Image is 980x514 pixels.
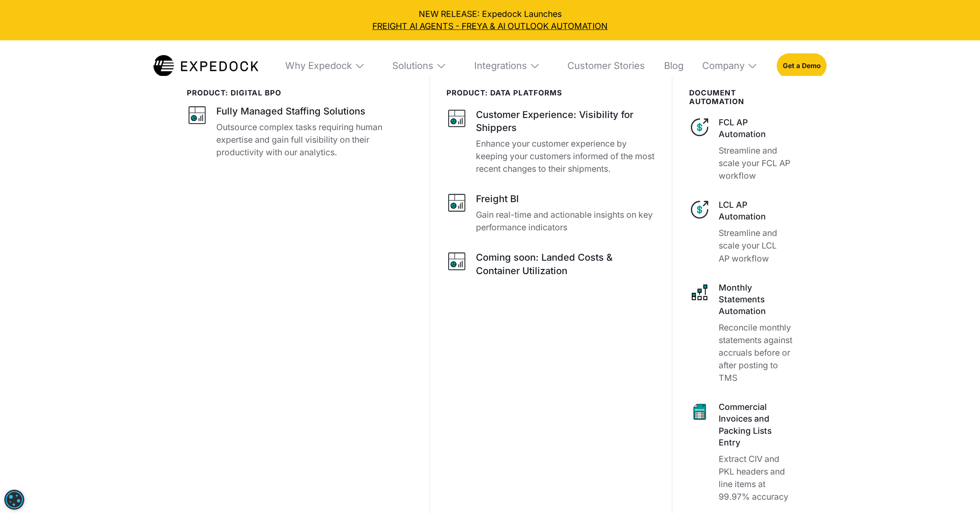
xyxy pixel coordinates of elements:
[187,88,412,97] div: product: digital bpo
[719,227,793,265] p: Streamline and scale your LCL AP workflow
[216,121,413,159] p: Outsource complex tasks requiring human expertise and gain full visibility on their productivity ...
[476,138,655,175] p: Enhance your customer experience by keeping your customers informed of the most recent changes to...
[777,53,827,78] a: Get a Demo
[689,401,793,503] a: Commercial Invoices and Packing Lists EntryExtract CIV and PKL headers and line items at 99.97% a...
[446,108,655,176] a: Customer Experience: Visibility for ShippersEnhance your customer experience by keeping your cust...
[277,40,373,91] div: Why Expedock
[476,251,655,277] div: Coming soon: Landed Costs & Container Utilization
[446,251,655,280] a: Coming soon: Landed Costs & Container Utilization
[216,105,365,118] div: Fully Managed Staffing Solutions
[187,105,412,159] a: Fully Managed Staffing SolutionsOutsource complex tasks requiring human expertise and gain full v...
[689,88,793,106] div: document automation
[8,20,971,32] a: FREIGHT AI AGENTS - FREYA & AI OUTLOOK AUTOMATION
[831,420,980,514] iframe: Chat Widget
[384,40,455,91] div: Solutions
[694,40,766,91] div: Company
[719,453,793,504] p: Extract CIV and PKL headers and line items at 99.97% accuracy
[285,60,352,72] div: Why Expedock
[8,8,971,32] div: NEW RELEASE: Expedock Launches
[719,144,793,182] p: Streamline and scale your FCL AP workflow
[689,117,793,182] a: FCL AP AutomationStreamline and scale your FCL AP workflow
[719,199,793,223] div: LCL AP Automation
[689,282,793,385] a: Monthly Statements AutomationReconcile monthly statements against accruals before or after postin...
[446,88,655,97] div: PRODUCT: data platforms
[689,199,793,265] a: LCL AP AutomationStreamline and scale your LCL AP workflow
[476,108,655,134] div: Customer Experience: Visibility for Shippers
[474,60,527,72] div: Integrations
[476,209,655,234] p: Gain real-time and actionable insights on key performance indicators
[476,192,519,206] div: Freight BI
[719,282,793,318] div: Monthly Statements Automation
[702,60,745,72] div: Company
[446,192,655,234] a: Freight BIGain real-time and actionable insights on key performance indicators
[719,401,793,449] div: Commercial Invoices and Packing Lists Entry
[559,40,645,91] a: Customer Stories
[719,117,793,140] div: FCL AP Automation
[392,60,433,72] div: Solutions
[655,40,683,91] a: Blog
[466,40,548,91] div: Integrations
[719,321,793,385] p: Reconcile monthly statements against accruals before or after posting to TMS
